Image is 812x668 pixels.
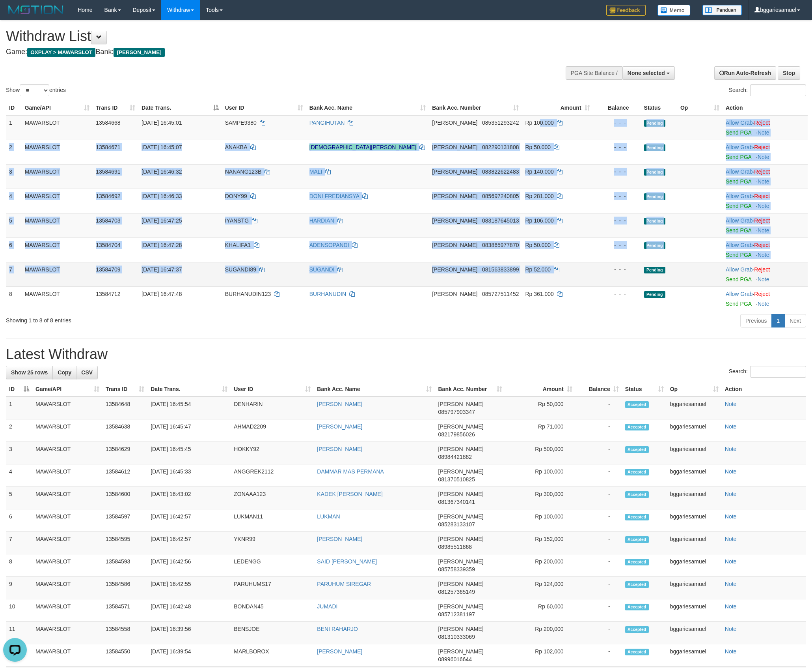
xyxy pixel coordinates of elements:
[438,454,472,460] span: Copy 08984421882 to clipboard
[309,193,359,199] a: DONI FREDIANSYA
[231,397,314,419] td: DENHARIN
[505,382,575,397] th: Amount: activate to sort column ascending
[596,143,638,151] div: - - -
[722,382,806,397] th: Action
[317,581,371,587] a: PARUHUM SIREGAR
[438,536,483,542] span: [PERSON_NAME]
[726,203,751,209] a: Send PGA
[6,554,32,577] td: 8
[505,554,575,577] td: Rp 200,000
[142,193,182,199] span: [DATE] 16:46:33
[32,487,102,509] td: MAWARSLOT
[750,84,806,96] input: Search:
[102,487,147,509] td: 13584600
[754,291,770,297] a: Reject
[726,276,751,283] a: Send PGA
[714,66,776,80] a: Run Auto-Refresh
[729,366,806,378] label: Search:
[6,442,32,464] td: 3
[677,101,723,115] th: Op: activate to sort column ascending
[644,120,665,127] span: Pending
[32,397,102,419] td: MAWARSLOT
[138,101,222,115] th: Date Trans.: activate to sort column descending
[726,178,751,185] a: Send PGA
[102,419,147,442] td: 13584638
[3,3,27,27] button: Open LiveChat chat widget
[525,144,551,150] span: Rp 50.000
[309,120,345,126] a: PANGIHUTAN
[754,168,770,175] a: Reject
[231,464,314,487] td: ANGGREK2112
[725,401,737,407] a: Note
[22,213,93,238] td: MAWARSLOT
[726,193,752,199] a: Allow Grab
[740,314,772,327] a: Previous
[726,193,754,199] span: ·
[758,154,769,160] a: Note
[432,168,477,175] span: [PERSON_NAME]
[575,382,622,397] th: Balance: activate to sort column ascending
[625,536,649,543] span: Accepted
[667,442,722,464] td: bggariesamuel
[596,168,638,176] div: - - -
[726,129,751,136] a: Send PGA
[505,419,575,442] td: Rp 71,000
[317,536,362,542] a: [PERSON_NAME]
[625,469,649,475] span: Accepted
[758,301,769,307] a: Note
[726,168,754,175] span: ·
[482,168,519,175] span: Copy 083822622483 to clipboard
[22,238,93,262] td: MAWARSLOT
[142,120,182,126] span: [DATE] 16:45:01
[147,419,231,442] td: [DATE] 16:45:47
[142,266,182,273] span: [DATE] 16:47:37
[667,419,722,442] td: bggariesamuel
[596,119,638,127] div: - - -
[726,291,752,297] a: Allow Grab
[225,144,247,150] span: ANAKBA
[225,291,271,297] span: BURHANUDIN123
[225,217,249,224] span: IYANSTG
[725,446,737,452] a: Note
[622,66,675,80] button: None selected
[317,446,362,452] a: [PERSON_NAME]
[641,101,677,115] th: Status
[725,513,737,520] a: Note
[771,314,785,327] a: 1
[667,554,722,577] td: bggariesamuel
[438,423,483,430] span: [PERSON_NAME]
[22,101,93,115] th: Game/API: activate to sort column ascending
[505,509,575,532] td: Rp 100,000
[6,28,533,44] h1: Withdraw List
[22,164,93,189] td: MAWARSLOT
[644,193,665,200] span: Pending
[231,509,314,532] td: LUKMAN11
[667,509,722,532] td: bggariesamuel
[96,242,120,248] span: 13584704
[96,266,120,273] span: 13584709
[596,217,638,225] div: - - -
[231,419,314,442] td: AHMAD2209
[726,301,751,307] a: Send PGA
[784,314,806,327] a: Next
[726,120,754,126] span: ·
[725,558,737,565] a: Note
[593,101,641,115] th: Balance
[147,554,231,577] td: [DATE] 16:42:56
[758,276,769,283] a: Note
[438,409,475,415] span: Copy 085797903347 to clipboard
[306,101,429,115] th: Bank Acc. Name: activate to sort column ascending
[432,266,477,273] span: [PERSON_NAME]
[723,262,808,286] td: ·
[438,476,475,483] span: Copy 081370510825 to clipboard
[644,218,665,225] span: Pending
[482,193,519,199] span: Copy 085697240805 to clipboard
[309,217,334,224] a: HARDIAN
[147,464,231,487] td: [DATE] 16:45:33
[142,168,182,175] span: [DATE] 16:46:32
[6,286,22,311] td: 8
[142,291,182,297] span: [DATE] 16:47:48
[644,169,665,176] span: Pending
[147,382,231,397] th: Date Trans.: activate to sort column ascending
[438,513,483,520] span: [PERSON_NAME]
